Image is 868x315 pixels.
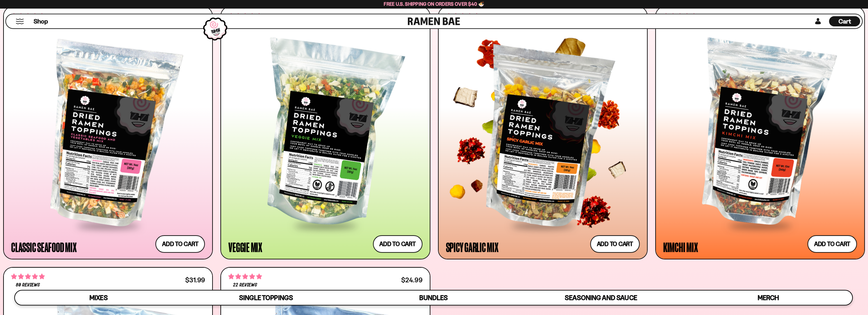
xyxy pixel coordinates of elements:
[185,277,205,283] div: $31.99
[155,235,205,253] button: Add to cart
[182,291,350,305] a: Single Toppings
[373,235,422,253] button: Add to cart
[517,291,685,305] a: Seasoning and Sauce
[11,241,76,253] div: Classic Seafood Mix
[758,294,779,302] span: Merch
[228,241,262,253] div: Veggie Mix
[89,294,108,302] span: Mixes
[15,291,182,305] a: Mixes
[565,294,637,302] span: Seasoning and Sauce
[839,17,851,25] span: Cart
[590,235,640,253] button: Add to cart
[16,283,40,288] span: 80 reviews
[11,272,45,281] span: 4.82 stars
[446,241,499,253] div: Spicy Garlic Mix
[3,6,213,259] a: 4.68 stars 2831 reviews $26.99 Classic Seafood Mix Add to cart
[220,6,430,259] a: 4.76 stars 1409 reviews $24.99 Veggie Mix Add to cart
[663,241,698,253] div: Kimchi Mix
[685,291,852,305] a: Merch
[384,1,484,7] span: Free U.S. Shipping on Orders over $40 🍜
[419,294,448,302] span: Bundles
[34,17,48,26] span: Shop
[228,272,262,281] span: 4.82 stars
[34,16,48,26] a: Shop
[233,283,257,288] span: 22 reviews
[655,6,865,259] a: 4.76 stars 436 reviews $25.99 Kimchi Mix Add to cart
[16,19,24,24] button: Mobile Menu Trigger
[829,14,860,28] div: Cart
[401,277,422,283] div: $24.99
[350,291,517,305] a: Bundles
[807,235,857,253] button: Add to cart
[239,294,293,302] span: Single Toppings
[438,6,648,259] a: 4.75 stars 963 reviews $25.99 Spicy Garlic Mix Add to cart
